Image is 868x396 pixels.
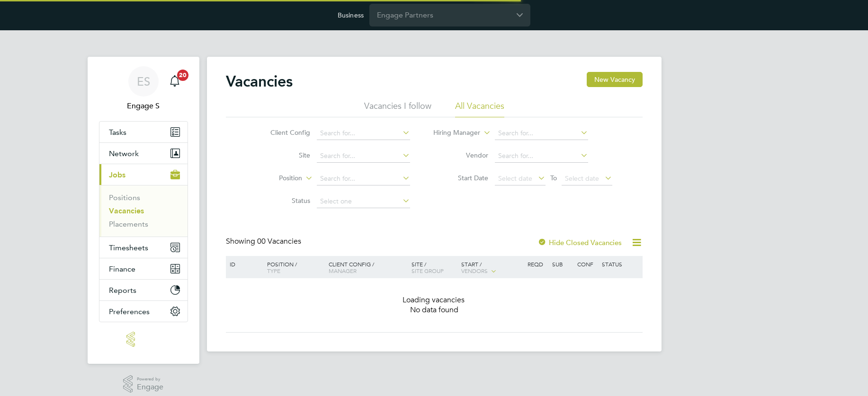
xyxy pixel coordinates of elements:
[123,375,163,393] a: Powered byEngage
[575,256,600,272] div: Conf
[177,70,188,81] span: 20
[326,256,409,279] div: Client Config /
[99,332,188,347] a: Go to home page
[99,185,188,237] div: Jobs
[99,122,188,142] a: Tasks
[495,127,588,140] input: Search for...
[99,66,188,112] a: ESEngage S
[317,150,410,163] input: Search for...
[317,172,410,185] input: Search for...
[426,128,480,138] label: Hiring Manager
[109,243,148,252] span: Timesheets
[109,286,136,295] span: Reports
[226,72,293,91] h2: Vacancies
[459,256,525,280] div: Start /
[461,267,488,274] span: Vendors
[165,66,184,97] a: 20
[403,295,465,305] span: Loading vacancies
[329,267,357,274] span: Manager
[227,256,260,272] div: ID
[412,267,444,274] span: Site Group
[99,100,188,112] span: Engage S
[317,127,410,140] input: Search for...
[256,128,310,137] label: Client Config
[88,57,199,364] nav: Main navigation
[267,267,280,274] span: Type
[256,151,310,159] label: Site
[409,256,459,279] div: Site /
[109,264,135,273] span: Finance
[99,143,188,164] button: Network
[495,150,588,163] input: Search for...
[109,193,140,202] a: Positions
[547,172,560,184] span: To
[99,237,188,258] button: Timesheets
[99,258,188,279] button: Finance
[434,174,488,182] label: Start Date
[256,196,310,205] label: Status
[109,307,150,316] span: Preferences
[109,206,144,215] a: Vacancies
[565,174,599,183] span: Select date
[137,75,150,88] span: ES
[99,280,188,300] button: Reports
[338,11,364,19] label: Business
[537,238,622,247] label: Hide Closed Vacancies
[364,100,431,117] li: Vacancies I follow
[317,195,410,208] input: Select one
[550,256,574,272] div: Sub
[260,256,326,279] div: Position /
[99,164,188,185] button: Jobs
[109,220,148,229] a: Placements
[248,174,302,183] label: Position
[257,237,301,246] span: 00 Vacancies
[600,256,641,272] div: Status
[137,375,163,383] span: Powered by
[227,305,641,315] div: No data found
[126,332,161,347] img: engage-logo-retina.png
[226,237,303,246] div: Showing
[525,256,550,272] div: Reqd
[498,174,532,183] span: Select date
[137,383,163,391] span: Engage
[109,149,139,158] span: Network
[587,72,643,87] button: New Vacancy
[109,170,125,179] span: Jobs
[455,100,504,117] li: All Vacancies
[99,301,188,322] button: Preferences
[434,151,488,159] label: Vendor
[109,128,126,137] span: Tasks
